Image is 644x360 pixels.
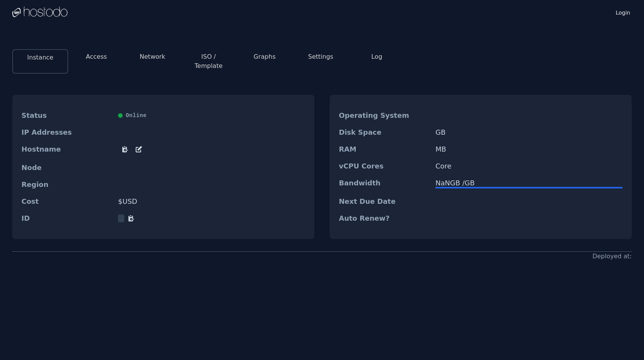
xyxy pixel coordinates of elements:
dt: Operating System [339,112,429,119]
dt: Status [21,112,112,119]
button: Instance [27,53,53,62]
dd: Core [435,162,623,170]
dt: Hostname [21,145,112,155]
button: Access [86,52,107,61]
a: Login [614,7,632,17]
dd: GB [435,129,623,136]
div: NaN GB / GB [435,179,623,187]
dt: Disk Space [339,129,429,136]
dt: Bandwidth [339,179,429,188]
dt: IP Addresses [21,129,112,136]
dt: Region [21,181,112,188]
button: ISO / Template [187,52,230,71]
dd: $ USD [118,198,305,205]
dt: vCPU Cores [339,162,429,170]
button: Graphs [254,52,276,61]
button: Network [140,52,165,61]
dt: Cost [21,198,112,205]
div: Online [118,112,305,119]
dt: Next Due Date [339,198,429,205]
div: Deployed at: [592,252,632,261]
dt: Node [21,164,112,172]
dd: MB [435,145,623,153]
button: Log [371,52,383,61]
dt: ID [21,215,112,222]
dt: Auto Renew? [339,215,429,222]
dt: RAM [339,145,429,153]
button: Settings [308,52,333,61]
img: Logo [12,7,67,18]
